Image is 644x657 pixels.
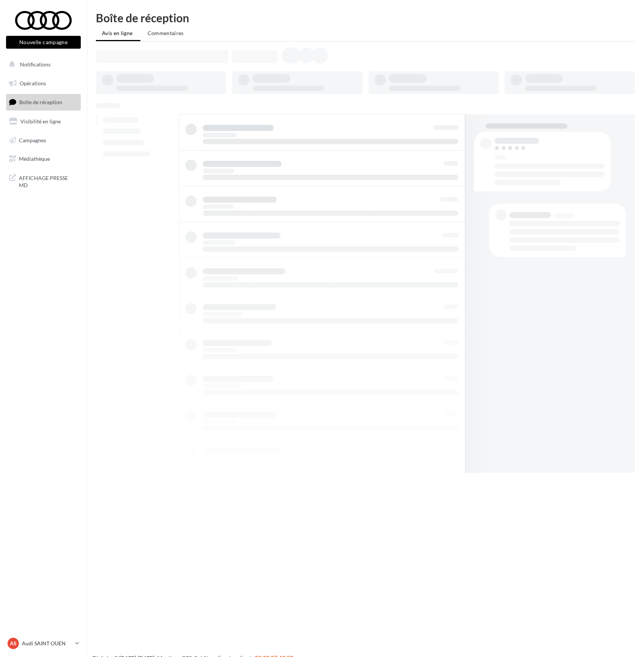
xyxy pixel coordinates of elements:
[148,30,184,36] span: Commentaires
[20,61,51,68] span: Notifications
[5,57,79,72] button: Notifications
[5,94,82,110] a: Boîte de réception
[19,99,62,105] span: Boîte de réception
[5,114,82,129] a: Visibilité en ligne
[19,155,50,162] span: Médiathèque
[6,636,81,651] a: AS Audi SAINT OUEN
[19,173,78,189] span: AFFICHAGE PRESSE MD
[5,132,82,148] a: Campagnes
[6,36,81,49] button: Nouvelle campagne
[19,137,46,143] span: Campagnes
[20,118,61,125] span: Visibilité en ligne
[22,640,72,647] p: Audi SAINT OUEN
[96,12,635,23] div: Boîte de réception
[5,151,82,167] a: Médiathèque
[20,80,46,86] span: Opérations
[10,640,17,647] span: AS
[5,170,82,192] a: AFFICHAGE PRESSE MD
[5,75,82,91] a: Opérations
